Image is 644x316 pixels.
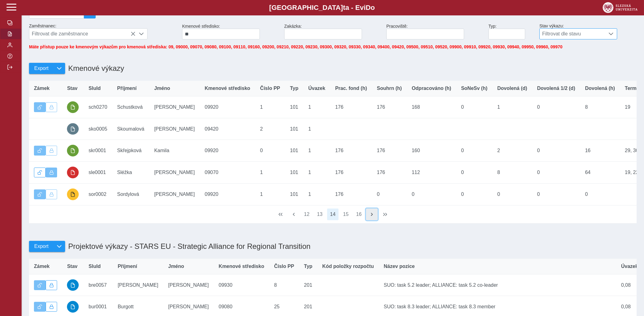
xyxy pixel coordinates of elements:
[29,241,53,252] button: Export
[335,86,367,91] span: Prac. fond (h)
[285,162,303,184] td: 101
[314,209,326,220] button: 13
[67,301,79,313] button: schváleno
[340,209,352,220] button: 15
[299,274,317,296] td: 201
[330,96,372,118] td: 176
[67,188,79,200] button: probíhají úpravy
[112,183,149,205] td: Sordylová
[372,96,407,118] td: 176
[412,86,451,91] span: Odpracováno (h)
[200,118,255,140] td: 09420
[149,162,200,184] td: [PERSON_NAME]
[285,183,303,205] td: 101
[330,183,372,205] td: 176
[219,264,264,269] span: Kmenové středisko
[180,21,282,42] div: Kmenové středisko:
[301,209,313,220] button: 12
[34,168,46,177] button: Odemknout výkaz.
[84,96,112,118] td: sch0270
[303,183,330,205] td: 1
[492,183,532,205] td: 0
[67,123,79,135] button: prázdný
[255,162,285,184] td: 1
[379,274,616,296] td: SUO: task 5.2 leader; ALLIANCE: task 5.2 co-leader
[532,183,580,205] td: 0
[303,140,330,162] td: 1
[34,189,46,199] button: Výkaz je odemčen.
[200,96,255,118] td: 09920
[384,264,414,269] span: Název pozice
[200,140,255,162] td: 09920
[149,96,200,118] td: [PERSON_NAME]
[255,183,285,205] td: 1
[371,4,375,11] span: o
[497,86,527,91] span: Dovolená (d)
[330,162,372,184] td: 176
[214,274,269,296] td: 09930
[255,118,285,140] td: 2
[461,86,487,91] span: SoNeSv (h)
[154,86,170,91] span: Jméno
[616,274,643,296] td: 0,08
[303,162,330,184] td: 1
[274,264,294,269] span: Číslo PP
[168,264,184,269] span: Jméno
[34,280,46,290] button: Výkaz je odemčen.
[84,118,112,140] td: sko0005
[532,162,580,184] td: 0
[372,140,407,162] td: 176
[84,183,112,205] td: sor0002
[269,274,299,296] td: 8
[89,86,101,91] span: SluId
[67,279,79,291] button: schváleno
[29,44,563,49] span: Máte přístup pouze ke kmenovým výkazům pro kmenová střediska: 09, 09000, 09070, 09080, 09100, 091...
[407,162,456,184] td: 112
[67,86,77,91] span: Stav
[117,86,137,91] span: Příjmení
[456,162,492,184] td: 0
[585,86,615,91] span: Dovolená (h)
[492,96,532,118] td: 1
[149,183,200,205] td: [PERSON_NAME]
[46,102,57,112] button: Uzamknout lze pouze výkaz, který je podepsán a schválen.
[580,96,620,118] td: 8
[285,96,303,118] td: 101
[384,21,486,42] div: Pracoviště:
[65,61,124,76] h1: Kmenové výkazy
[255,96,285,118] td: 1
[34,86,50,91] span: Zámek
[84,162,112,184] td: sle0001
[285,140,303,162] td: 101
[65,239,310,254] h1: Projektové výkazy - STARS EU - Strategic Alliance for Regional Transition
[290,86,298,91] span: Typ
[149,118,200,140] td: [PERSON_NAME]
[366,4,371,11] span: D
[492,162,532,184] td: 8
[303,96,330,118] td: 1
[205,86,250,91] span: Kmenové středisko
[540,29,605,39] span: Filtrovat dle stavu
[303,118,330,140] td: 1
[372,162,407,184] td: 176
[456,183,492,205] td: 0
[84,274,113,296] td: bre0057
[112,96,149,118] td: Schustková
[27,21,180,42] div: Zaměstnanec:
[67,145,79,156] button: podepsáno
[67,264,77,269] span: Stav
[580,162,620,184] td: 64
[29,29,135,39] span: Filtrovat dle zaměstnance
[34,302,46,312] button: Výkaz je odemčen.
[112,140,149,162] td: Skřejpková
[304,264,312,269] span: Typ
[492,140,532,162] td: 2
[456,96,492,118] td: 0
[532,96,580,118] td: 0
[46,189,57,199] button: Uzamknout lze pouze výkaz, který je podepsán a schválen.
[34,102,46,112] button: Výkaz je odemčen.
[67,167,79,178] button: uzamčeno
[34,146,46,156] button: Výkaz je odemčen.
[282,21,384,42] div: Zakázka:
[308,86,325,91] span: Úvazek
